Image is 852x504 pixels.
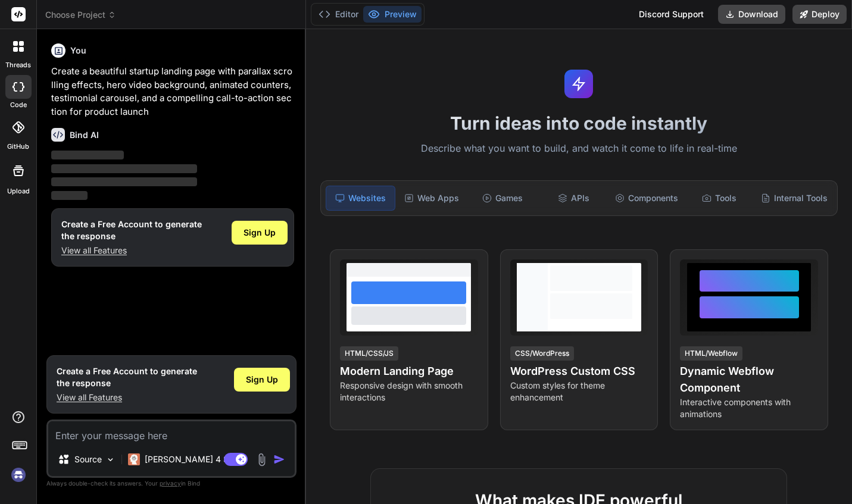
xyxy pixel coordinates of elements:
button: Download [718,5,785,24]
p: Source [74,453,102,465]
h6: Bind AI [70,129,99,141]
label: threads [5,60,31,70]
button: Preview [363,6,422,23]
h6: You [70,45,86,57]
img: icon [273,453,285,465]
span: ‌ [51,191,88,200]
span: Sign Up [244,227,276,239]
div: APIs [539,186,608,211]
img: Pick Models [105,455,116,465]
span: ‌ [51,164,197,173]
label: Upload [7,186,30,196]
label: GitHub [7,142,29,152]
label: code [10,100,27,110]
div: Components [610,186,683,211]
span: ‌ [51,177,197,186]
p: View all Features [57,392,197,403]
h1: Turn ideas into code instantly [313,112,845,134]
span: Choose Project [45,9,116,21]
div: HTML/Webflow [680,346,742,361]
p: Describe what you want to build, and watch it come to life in real-time [313,141,845,156]
h4: Modern Landing Page [340,363,478,380]
div: HTML/CSS/JS [340,346,398,361]
p: [PERSON_NAME] 4 S.. [145,453,233,465]
img: Claude 4 Sonnet [128,453,140,465]
span: ‌ [51,151,124,159]
h4: WordPress Custom CSS [510,363,648,380]
div: Internal Tools [756,186,832,211]
p: Always double-check its answers. Your in Bind [46,478,297,489]
img: signin [8,465,29,485]
h1: Create a Free Account to generate the response [57,365,197,389]
div: Games [469,186,537,211]
div: Websites [326,186,395,211]
p: Create a beautiful startup landing page with parallax scrolling effects, hero video background, a... [51,65,294,118]
h1: Create a Free Account to generate the response [61,218,202,242]
p: Responsive design with smooth interactions [340,380,478,403]
span: Sign Up [246,374,278,386]
div: CSS/WordPress [510,346,574,361]
span: privacy [160,480,181,487]
img: attachment [255,453,269,467]
p: View all Features [61,245,202,256]
p: Custom styles for theme enhancement [510,380,648,403]
button: Deploy [792,5,847,24]
h4: Dynamic Webflow Component [680,363,818,396]
button: Editor [314,6,363,23]
div: Discord Support [632,5,711,24]
p: Interactive components with animations [680,396,818,420]
div: Web Apps [398,186,466,211]
div: Tools [685,186,754,211]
